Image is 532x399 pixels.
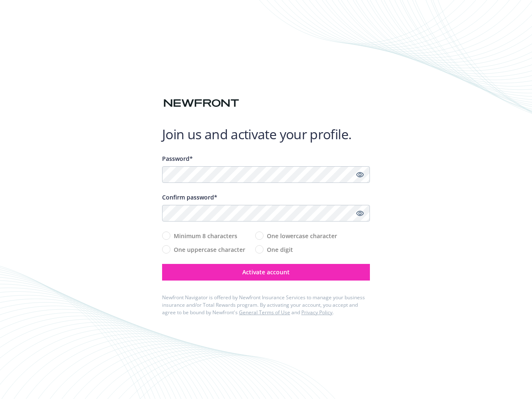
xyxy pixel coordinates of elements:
a: Privacy Policy [301,309,332,316]
span: Confirm password* [162,193,217,201]
img: Newfront logo [162,96,241,111]
span: One lowercase character [267,232,337,240]
a: General Terms of Use [239,309,290,316]
a: Show password [355,170,365,180]
input: Enter a unique password... [162,166,370,183]
span: Password* [162,155,193,163]
span: One digit [267,245,293,254]
span: One uppercase character [174,245,245,254]
span: Minimum 8 characters [174,232,237,240]
input: Confirm your unique password... [162,205,370,222]
h1: Join us and activate your profile. [162,126,370,143]
a: Show password [355,208,365,218]
span: Activate account [242,268,290,276]
div: Newfront Navigator is offered by Newfront Insurance Services to manage your business insurance an... [162,294,370,316]
button: Activate account [162,264,370,281]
